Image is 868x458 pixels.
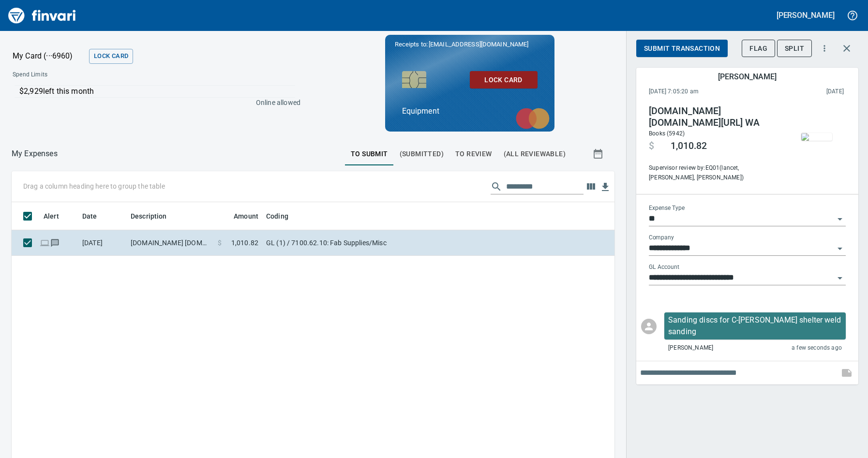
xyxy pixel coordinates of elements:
[40,239,50,246] span: Online transaction
[218,238,222,248] span: $
[23,181,165,191] p: Drag a column heading here to group the table
[13,70,173,80] span: Spend Limits
[584,142,614,165] button: Show transactions within a particular date range
[644,43,720,55] span: Submit Transaction
[5,98,300,107] p: Online allowed
[78,230,127,256] td: [DATE]
[636,40,728,58] button: Submit Transaction
[718,72,776,82] h5: [PERSON_NAME]
[82,210,110,222] span: Date
[395,40,545,49] p: Receipts to:
[598,180,613,194] button: Download Table
[649,105,780,129] h4: [DOMAIN_NAME] [DOMAIN_NAME][URL] WA
[774,8,837,23] button: [PERSON_NAME]
[649,235,674,240] label: Company
[749,43,767,55] span: Flag
[44,210,72,222] span: Alert
[428,40,529,49] span: [EMAIL_ADDRESS][DOMAIN_NAME]
[266,210,288,222] span: Coding
[671,140,707,152] span: 1,010.82
[12,148,58,160] nav: breadcrumb
[266,210,301,222] span: Coding
[511,103,554,134] img: mastercard.svg
[649,163,780,183] span: Supervisor review by: EQ01 (lancet, [PERSON_NAME], [PERSON_NAME])
[814,38,835,59] button: More
[504,148,566,160] span: (All Reviewable)
[785,43,804,55] span: Split
[833,242,847,255] button: Open
[835,37,858,60] button: Close transaction
[801,133,832,141] img: receipts%2Ftapani%2F2025-09-19%2FpiGV5CgfDrQnoJsBvzAL1lfK6Pz2__YLu6wT7uBbbvwdqQ53VT.jpg
[478,74,530,86] span: Lock Card
[470,71,538,89] button: Lock Card
[742,40,775,58] button: Flag
[221,210,258,222] span: Amount
[400,148,444,160] span: (Submitted)
[231,238,258,248] span: 1,010.82
[668,343,713,353] span: [PERSON_NAME]
[50,239,60,246] span: Has messages
[19,86,295,97] p: $2,929 left this month
[777,10,835,20] h5: [PERSON_NAME]
[455,148,492,160] span: To Review
[649,264,679,270] label: GL Account
[131,210,180,222] span: Description
[649,140,654,152] span: $
[351,148,388,160] span: To Submit
[44,210,59,222] span: Alert
[127,230,214,256] td: [DOMAIN_NAME] [DOMAIN_NAME][URL] WA
[649,87,763,97] span: [DATE] 7:05:20 am
[584,179,598,194] button: Choose columns to display
[792,343,842,353] span: a few seconds ago
[234,210,258,222] span: Amount
[777,40,812,58] button: Split
[649,130,685,137] span: Books (5942)
[833,271,847,285] button: Open
[649,205,685,211] label: Expense Type
[131,210,167,222] span: Description
[402,105,538,117] p: Equipment
[763,87,844,97] span: This charge was settled by the merchant and appears on the 2025/09/20 statement.
[12,148,58,160] p: My Expenses
[6,4,78,27] img: Finvari
[13,50,85,62] p: My Card (···6960)
[262,230,504,256] td: GL (1) / 7100.62.10: Fab Supplies/Misc
[835,361,858,384] span: This records your note into the expense
[668,314,842,338] p: Sanding discs for C-[PERSON_NAME] shelter weld sanding
[89,49,133,64] button: Lock Card
[82,210,97,222] span: Date
[833,212,847,226] button: Open
[94,51,128,62] span: Lock Card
